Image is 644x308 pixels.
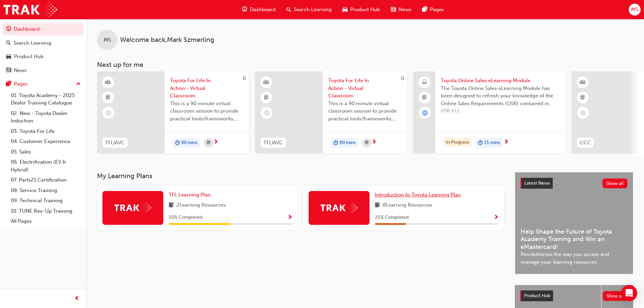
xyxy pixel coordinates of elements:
[105,110,112,116] span: learningRecordVerb_NONE-icon
[521,251,627,266] span: Revolutionise the way you access and manage your learning resources.
[372,139,377,145] span: next-icon
[3,23,84,35] a: Dashboard
[76,80,81,89] span: up-icon
[385,3,417,17] a: news-iconNews
[441,107,560,115] span: OSR-EL1
[8,195,84,206] a: 09. Technical Training
[6,26,11,32] span: guage-icon
[3,2,57,17] img: Trak
[520,290,628,301] a: Product HubShow all
[237,3,281,17] a: guage-iconDashboard
[3,64,84,77] a: News
[8,185,84,196] a: 08. Service Training
[14,80,28,88] div: Pages
[515,172,633,274] a: Latest NewsShow allHelp Shape the Future of Toyota Academy Training and Win an eMastercard!Revolu...
[629,4,641,16] button: MS
[399,6,411,14] span: News
[328,77,402,100] span: Toyota For Life In Action - Virtual Classroom
[631,6,638,14] span: MS
[621,285,637,301] div: Open Intercom Messenger
[6,81,11,87] span: pages-icon
[120,36,214,44] span: Welcome back , Mark Szmerling
[207,139,210,147] span: calendar-icon
[422,5,427,14] span: pages-icon
[413,71,566,153] a: Toyota Online Sales eLearning ModuleThe Toyota Online Sales eLearning Module has been designed to...
[287,213,292,222] button: Show Progress
[524,180,550,186] span: Latest News
[263,139,283,147] span: TFLIAVC
[106,78,111,87] span: learningResourceType_INSTRUCTOR_LED-icon
[264,78,269,87] span: learningResourceType_INSTRUCTOR_LED-icon
[504,139,509,145] span: next-icon
[106,93,111,102] span: booktick-icon
[441,85,560,108] span: The Toyota Online Sales eLearning Module has been designed to refresh your knowledge of the Onlin...
[603,291,628,301] button: Show all
[14,53,44,61] div: Product Hub
[337,3,385,17] a: car-iconProduct Hub
[580,78,585,87] span: learningResourceType_INSTRUCTOR_LED-icon
[8,175,84,185] a: 07. Parts21 Certification
[350,6,380,14] span: Product Hub
[444,138,472,147] div: In Progress
[602,179,628,188] button: Show all
[422,78,427,87] span: laptop-icon
[74,294,79,303] span: prev-icon
[441,77,560,85] span: Toyota Online Sales eLearning Module
[170,77,244,100] span: Toyota For Life In Action - Virtual Classroom
[401,75,404,81] span: 0
[8,90,84,108] a: 01. Toyota Academy - 2025 Dealer Training Catalogue
[422,110,428,116] span: learningRecordVerb_ATTEMPT-icon
[169,201,174,210] span: book-icon
[181,139,197,147] span: 90 mins
[14,67,27,74] div: News
[494,215,499,221] span: Show Progress
[86,61,644,69] h3: Next up for me
[169,191,213,199] a: TFL Learning Plan
[417,3,449,17] a: pages-iconPages
[478,139,483,147] span: duration-icon
[8,126,84,137] a: 03. Toyota For Life
[580,110,586,116] span: learningRecordVerb_NONE-icon
[8,108,84,126] a: 02. New - Toyota Dealer Induction
[494,213,499,222] button: Show Progress
[484,139,500,147] span: 15 mins
[281,3,337,17] a: search-iconSearch Learning
[383,201,432,210] span: 8 Learning Resources
[521,178,627,189] a: Latest NewsShow all
[6,40,11,46] span: search-icon
[375,192,461,198] span: Introduction to Toyota Learning Plan
[213,139,218,145] span: next-icon
[105,139,125,147] span: TFLIAVC
[3,50,84,63] a: Product Hub
[8,157,84,175] a: 06. Electrification (EV & Hybrid)
[176,201,226,210] span: 2 Learning Resources
[255,71,407,153] a: 0TFLIAVCToyota For Life In Action - Virtual ClassroomThis is a 90 minute virtual classroom sessio...
[14,39,51,47] div: Search Learning
[375,191,463,199] a: Introduction to Toyota Learning Plan
[580,139,591,147] span: CCC
[524,293,550,299] span: Product Hub
[365,139,368,147] span: calendar-icon
[104,36,111,44] span: MS
[294,6,332,14] span: Search Learning
[97,71,249,153] a: 0TFLIAVCToyota For Life In Action - Virtual ClassroomThis is a 90 minute virtual classroom sessio...
[8,136,84,147] a: 04. Customer Experience
[328,100,402,123] span: This is a 90 minute virtual classroom session to provide practical tools/frameworks, behaviours a...
[375,201,380,210] span: book-icon
[264,110,270,116] span: learningRecordVerb_NONE-icon
[8,147,84,157] a: 05. Sales
[287,215,292,221] span: Show Progress
[422,93,427,102] span: booktick-icon
[175,139,180,147] span: duration-icon
[243,75,246,81] span: 0
[375,214,409,221] span: 25 % Completed
[339,139,356,147] span: 90 mins
[264,93,269,102] span: booktick-icon
[97,172,504,180] h3: My Learning Plans
[242,5,247,14] span: guage-icon
[170,100,244,123] span: This is a 90 minute virtual classroom session to provide practical tools/frameworks, behaviours a...
[3,78,84,90] button: Pages
[333,139,338,147] span: duration-icon
[169,192,211,198] span: TFL Learning Plan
